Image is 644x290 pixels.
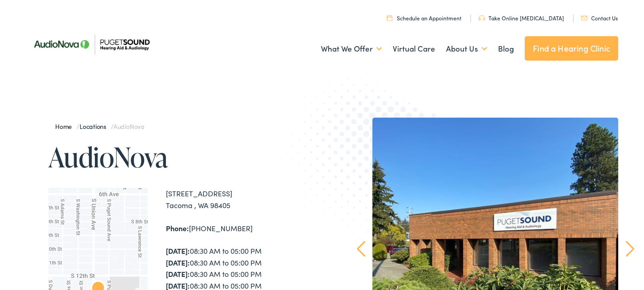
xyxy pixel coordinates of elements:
strong: [DATE]: [166,246,190,256]
a: Next [626,241,635,257]
span: AudioNova [113,122,144,131]
img: utility icon [581,16,588,20]
a: Schedule an Appointment [387,14,461,22]
div: [STREET_ADDRESS] Tacoma , WA 98405 [166,188,322,211]
div: [PHONE_NUMBER] [166,223,322,234]
strong: Phone: [166,223,189,233]
a: Virtual Care [393,32,435,66]
img: utility icon [387,15,392,21]
a: Home [55,122,76,131]
span: / / [55,122,144,131]
a: Prev [357,241,365,257]
img: utility icon [479,15,485,21]
a: About Us [446,32,487,66]
a: What We Offer [321,32,382,66]
strong: [DATE]: [166,269,190,279]
h1: AudioNova [48,142,322,172]
a: Take Online [MEDICAL_DATA] [479,14,564,22]
a: Blog [498,32,514,66]
strong: [DATE]: [166,257,190,267]
a: Contact Us [581,14,618,22]
a: Find a Hearing Clinic [525,36,618,61]
a: Locations [80,122,111,131]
